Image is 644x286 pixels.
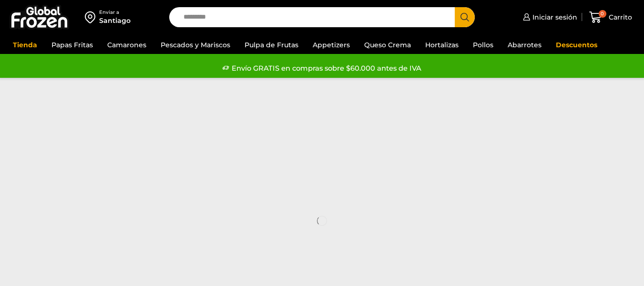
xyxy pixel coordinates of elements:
[99,16,131,25] div: Santiago
[606,12,632,22] span: Carrito
[503,36,546,54] a: Abarrotes
[521,8,577,27] a: Iniciar sesión
[468,36,498,54] a: Pollos
[420,36,463,54] a: Hortalizas
[240,36,303,54] a: Pulpa de Frutas
[8,36,42,54] a: Tienda
[455,7,475,27] button: Search button
[99,9,131,16] div: Enviar a
[156,36,235,54] a: Pescados y Mariscos
[551,36,602,54] a: Descuentos
[599,10,606,18] span: 0
[587,6,634,29] a: 0 Carrito
[47,36,98,54] a: Papas Fritas
[102,36,151,54] a: Camarones
[359,36,416,54] a: Queso Crema
[308,36,355,54] a: Appetizers
[85,9,99,25] img: address-field-icon.svg
[530,12,577,22] span: Iniciar sesión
